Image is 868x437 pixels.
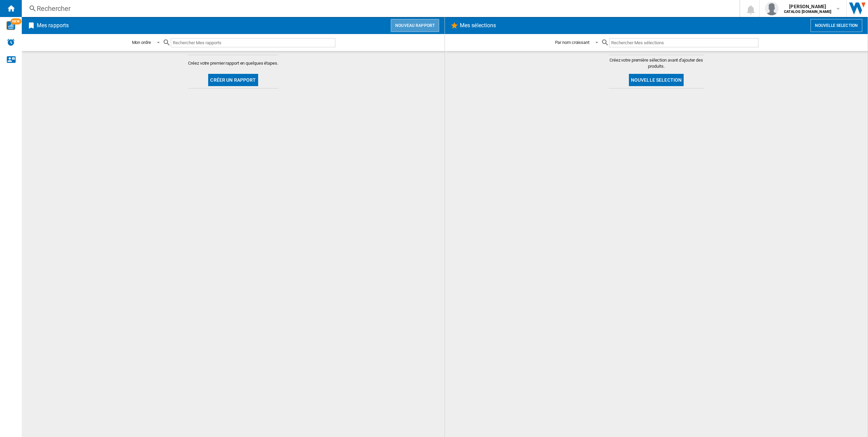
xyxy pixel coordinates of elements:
img: alerts-logo.svg [7,38,15,46]
b: CATALOG [DOMAIN_NAME] [784,10,831,14]
img: profile.jpg [765,2,779,15]
button: Nouvelle selection [629,74,684,86]
h2: Mes rapports [35,19,70,32]
span: Créez votre première sélection avant d'ajouter des produits. [609,57,704,69]
h2: Mes sélections [458,19,497,32]
img: wise-card.svg [6,21,15,30]
span: [PERSON_NAME] [784,3,831,10]
button: Créer un rapport [208,74,258,86]
span: Créez votre premier rapport en quelques étapes. [188,60,278,66]
div: Par nom croissant [555,40,589,45]
span: NEW [11,18,21,25]
div: Rechercher [37,4,722,13]
div: Mon ordre [132,40,151,45]
button: Nouveau rapport [391,19,439,32]
button: Nouvelle selection [811,19,862,32]
input: Rechercher Mes rapports [171,38,335,47]
input: Rechercher Mes sélections [609,38,758,47]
